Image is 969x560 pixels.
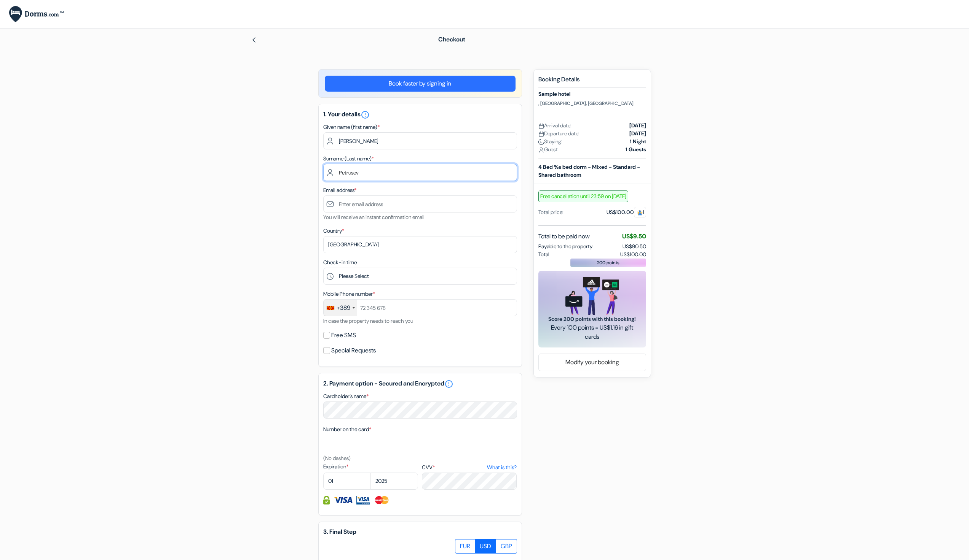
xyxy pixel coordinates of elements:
strong: [DATE] [629,122,646,130]
a: Book faster by signing in [325,76,516,92]
a: What is this? [487,463,517,471]
img: user_icon.svg [538,147,544,153]
span: 200 points [597,259,619,266]
span: Every 100 points = US$1.16 in gift cards [548,323,637,341]
img: calendar.svg [538,131,544,137]
span: Checkout [438,35,465,43]
small: In case the property needs to reach you [323,317,413,324]
span: Payable to the property [538,243,592,251]
label: Email address [323,186,356,194]
h5: Sample hotel [538,91,646,97]
div: US$100.00 [607,208,646,216]
label: USD [475,539,496,554]
span: Staying: [538,138,562,146]
small: You will receive an instant confirmation email [323,214,425,221]
div: Total price: [538,208,564,216]
label: Expiration [323,463,418,471]
span: US$9.50 [622,232,646,240]
img: calendar.svg [538,123,544,129]
label: CVV [422,463,517,471]
img: Dorms.com [9,6,64,22]
img: Visa [334,496,353,504]
label: Country [323,227,344,235]
label: Surname (Last name) [323,155,374,163]
input: Enter first name [323,132,517,149]
a: Modify your booking [539,355,646,370]
span: Arrival date: [538,122,572,130]
span: US$100.00 [620,251,646,259]
div: +389 [337,303,350,313]
span: Total to be paid now [538,232,590,241]
label: Mobile Phone number [323,290,375,298]
strong: 1 Guests [626,146,646,154]
a: error_outline [361,110,370,118]
label: GBP [496,539,517,554]
h5: 3. Final Step [323,528,517,535]
span: Free cancellation until 23:59 on [DATE] [538,190,628,202]
img: Master Card [374,496,390,504]
p: , [GEOGRAPHIC_DATA], [GEOGRAPHIC_DATA] [538,100,646,106]
strong: 1 Night [630,138,646,146]
span: Score 200 points with this booking! [548,315,637,323]
span: Departure date: [538,130,579,138]
h5: 1. Your details [323,110,517,119]
span: Guest: [538,146,559,154]
label: Given name (first name) [323,123,380,131]
h5: Booking Details [538,76,646,88]
img: guest.svg [637,210,643,216]
input: Enter last name [323,164,517,181]
span: Total [538,251,549,259]
img: moon.svg [538,139,544,145]
div: Macedonia (FYROM) (Македонија): +389 [324,300,357,316]
div: Basic radio toggle button group [455,539,517,554]
b: 4 Bed %s bed dorm - Mixed - Standard - Shared bathroom [538,163,640,178]
label: Cardholder’s name [323,392,369,400]
a: error_outline [444,379,453,389]
img: left_arrow.svg [251,37,257,43]
label: Check-in time [323,259,357,267]
label: Special Requests [331,345,376,356]
label: Free SMS [331,330,356,341]
small: (No dashes) [323,455,351,462]
input: 72 345 678 [323,299,517,316]
input: Enter email address [323,195,517,213]
i: error_outline [361,110,370,119]
label: EUR [455,539,475,554]
label: Number on the card [323,425,371,433]
span: 1 [634,207,646,217]
strong: [DATE] [629,130,646,138]
img: Credit card information fully secured and encrypted [323,496,330,504]
img: Visa Electron [356,496,370,504]
img: gift_card_hero_new.png [565,277,619,315]
h5: 2. Payment option - Secured and Encrypted [323,379,517,389]
span: US$90.50 [623,243,646,250]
